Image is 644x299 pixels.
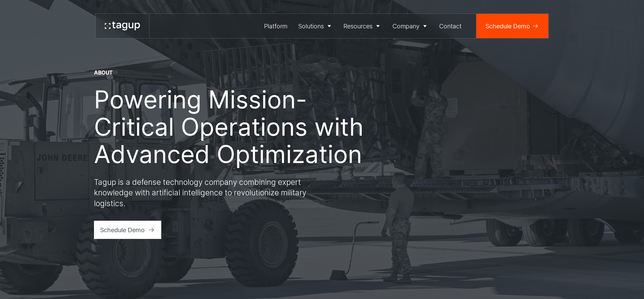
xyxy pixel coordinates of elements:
[94,221,162,239] a: Schedule Demo
[94,177,337,209] p: Tagup is a defense technology company combining expert knowledge with artificial intelligence to ...
[392,22,420,31] div: Company
[94,86,378,168] h1: Powering Mission-Critical Operations with Advanced Optimization
[439,22,461,31] div: Contact
[298,22,324,31] div: Solutions
[343,22,373,31] div: Resources
[387,14,434,38] a: Company
[259,14,293,38] a: Platform
[100,225,145,235] div: Schedule Demo
[434,14,467,38] a: Contact
[293,14,338,38] a: Solutions
[485,22,530,31] div: Schedule Demo
[94,69,113,77] div: About
[338,14,387,38] a: Resources
[476,14,548,38] a: Schedule Demo
[264,22,287,31] div: Platform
